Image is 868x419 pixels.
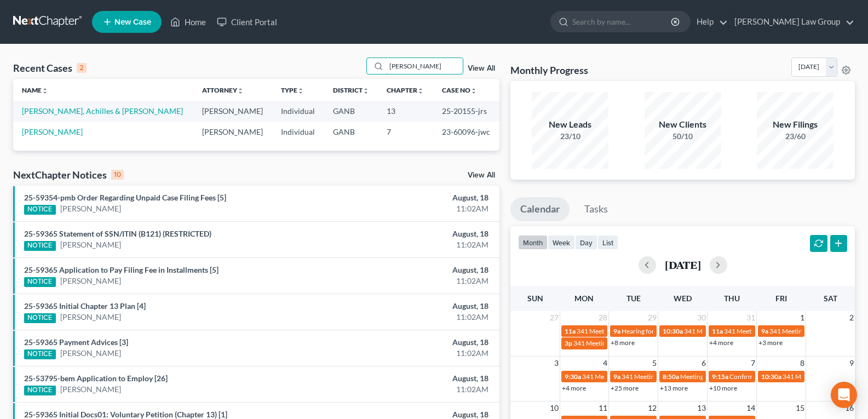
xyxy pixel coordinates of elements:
[660,384,688,392] a: +13 more
[549,401,560,415] span: 10
[712,372,728,381] span: 9:15a
[60,275,121,286] a: [PERSON_NAME]
[799,311,806,324] span: 1
[831,382,857,408] div: Open Intercom Messenger
[795,401,806,415] span: 15
[622,327,707,335] span: Hearing for [PERSON_NAME]
[674,294,692,303] span: Wed
[761,372,781,381] span: 10:30a
[13,61,87,74] div: Recent Cases
[647,401,658,415] span: 12
[60,312,121,323] a: [PERSON_NAME]
[378,101,433,121] td: 13
[769,327,868,335] span: 341 Meeting for [PERSON_NAME]
[13,168,124,181] div: NextChapter Notices
[848,357,855,370] span: 9
[574,294,594,303] span: Mon
[378,122,433,142] td: 7
[622,372,720,381] span: 341 Meeting for [PERSON_NAME]
[696,401,707,415] span: 13
[613,327,620,335] span: 9a
[532,118,608,131] div: New Leads
[341,239,488,250] div: 11:02AM
[24,301,146,311] a: 25-59365 Initial Chapter 13 Plan [4]
[602,357,608,370] span: 4
[750,357,756,370] span: 7
[757,118,833,131] div: New Filings
[22,86,48,94] a: Nameunfold_more
[691,12,728,32] a: Help
[433,101,499,121] td: 25-20155-jrs
[341,265,488,275] div: August, 18
[341,373,488,384] div: August, 18
[341,275,488,286] div: 11:02AM
[468,171,495,179] a: View All
[663,327,683,335] span: 10:30a
[647,311,658,324] span: 29
[799,357,806,370] span: 8
[60,384,121,395] a: [PERSON_NAME]
[386,58,463,74] input: Search by name...
[665,259,701,271] h2: [DATE]
[297,88,304,94] i: unfold_more
[553,357,560,370] span: 3
[417,88,424,94] i: unfold_more
[363,88,369,94] i: unfold_more
[24,277,56,287] div: NOTICE
[341,312,488,323] div: 11:02AM
[111,170,124,180] div: 10
[761,327,768,335] span: 9a
[824,294,837,303] span: Sat
[60,348,121,359] a: [PERSON_NAME]
[745,311,756,324] span: 31
[712,327,723,335] span: 11a
[333,86,369,94] a: Districtunfold_more
[549,311,560,324] span: 27
[577,327,675,335] span: 341 Meeting for [PERSON_NAME]
[572,12,672,32] input: Search by name...
[724,294,740,303] span: Thu
[387,86,424,94] a: Chapterunfold_more
[202,86,244,94] a: Attorneyunfold_more
[757,131,833,142] div: 23/60
[611,338,635,347] a: +8 more
[565,339,572,347] span: 3p
[24,193,226,202] a: 25-59354-pmb Order Regarding Unpaid Case Filing Fees [5]
[77,63,87,73] div: 2
[468,65,495,72] a: View All
[696,311,707,324] span: 30
[24,337,128,347] a: 25-59365 Payment Advices [3]
[341,337,488,348] div: August, 18
[165,12,211,32] a: Home
[341,228,488,239] div: August, 18
[341,203,488,214] div: 11:02AM
[745,401,756,415] span: 14
[518,235,548,250] button: month
[510,197,570,221] a: Calendar
[729,12,854,32] a: [PERSON_NAME] Law Group
[548,235,575,250] button: week
[597,235,618,250] button: list
[22,127,83,136] a: [PERSON_NAME]
[597,311,608,324] span: 28
[281,86,304,94] a: Typeunfold_more
[193,122,272,142] td: [PERSON_NAME]
[709,384,737,392] a: +10 more
[684,327,841,335] span: 341 Meeting for [PERSON_NAME] & [PERSON_NAME]
[645,118,721,131] div: New Clients
[611,384,639,392] a: +25 more
[211,12,283,32] a: Client Portal
[341,348,488,359] div: 11:02AM
[597,401,608,415] span: 11
[758,338,783,347] a: +3 more
[24,313,56,323] div: NOTICE
[24,374,168,383] a: 25-53795-bem Application to Employ [26]
[272,101,324,121] td: Individual
[775,294,787,303] span: Fri
[433,122,499,142] td: 23-60096-jwc
[237,88,244,94] i: unfold_more
[272,122,324,142] td: Individual
[24,410,227,419] a: 25-59365 Initial Docs01: Voluntary Petition (Chapter 13) [1]
[565,327,576,335] span: 11a
[651,357,658,370] span: 5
